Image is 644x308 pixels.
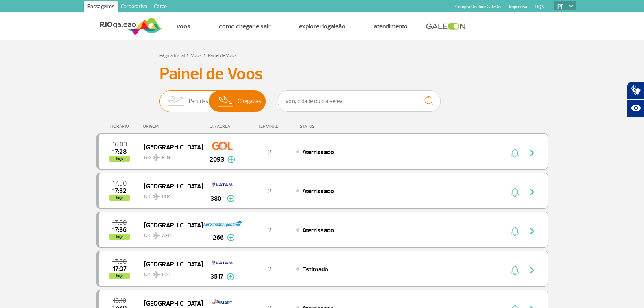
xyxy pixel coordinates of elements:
[268,226,271,234] span: 2
[189,91,208,112] span: Partidas
[278,90,441,112] input: Voo, cidade ou cia aérea
[151,1,170,14] a: Cargo
[227,195,235,202] img: mais-info-painel-voo.svg
[535,4,544,9] a: RQS
[299,22,345,31] a: Explore RIOgaleão
[210,155,224,164] span: 2093
[302,265,328,273] span: Estimado
[163,91,189,112] img: slider-embarque
[144,150,196,162] span: GIG
[268,148,271,156] span: 2
[112,181,127,186] span: 2025-09-28 17:50:00
[238,91,261,112] span: Chegadas
[112,142,127,147] span: 2025-09-28 16:00:00
[112,188,127,194] span: 2025-09-28 17:32:57
[302,187,334,195] span: Aterrissado
[177,22,190,31] a: Voos
[109,156,130,162] span: hoje
[162,232,171,240] span: AEP
[219,22,271,31] a: Como chegar e sair
[109,273,130,279] span: hoje
[511,148,519,158] img: sino-painel-voo.svg
[527,265,537,275] img: seta-direita-painel-voo.svg
[527,148,537,158] img: seta-direita-painel-voo.svg
[153,154,160,161] img: destiny_airplane.svg
[153,232,160,239] img: destiny_airplane.svg
[112,227,127,233] span: 2025-09-28 17:36:33
[144,181,196,191] span: [GEOGRAPHIC_DATA]
[627,81,644,99] button: Abrir tradutor de língua de sinais.
[144,142,196,152] span: [GEOGRAPHIC_DATA]
[296,124,362,129] div: STATUS
[143,124,202,129] div: ORIGEM
[268,265,271,273] span: 2
[109,234,130,240] span: hoje
[118,1,151,14] a: Corporativo
[511,265,519,275] img: sino-painel-voo.svg
[144,228,196,240] span: GIG
[210,233,224,242] span: 1266
[527,187,537,197] img: seta-direita-painel-voo.svg
[243,124,296,129] div: TERMINAL
[144,267,196,279] span: GIG
[227,234,235,241] img: mais-info-painel-voo.svg
[186,50,189,59] a: >
[144,259,196,269] span: [GEOGRAPHIC_DATA]
[511,226,519,236] img: sino-painel-voo.svg
[527,226,537,236] img: seta-direita-painel-voo.svg
[159,52,185,59] a: Página Inicial
[302,148,334,156] span: Aterrissado
[227,156,235,163] img: mais-info-painel-voo.svg
[214,91,238,112] img: slider-desembarque
[203,50,206,59] a: >
[210,194,224,203] span: 3801
[227,273,234,280] img: mais-info-painel-voo.svg
[302,226,334,234] span: Aterrissado
[162,193,171,201] span: POA
[153,271,160,278] img: destiny_airplane.svg
[509,4,527,9] a: Imprensa
[113,298,126,304] span: 2025-09-28 18:10:00
[113,266,127,272] span: 2025-09-28 17:37:00
[159,64,485,84] h3: Painel de Voos
[511,187,519,197] img: sino-painel-voo.svg
[144,189,196,201] span: GIG
[191,52,202,59] a: Voos
[162,154,170,162] span: FLN
[84,1,118,14] a: Passageiros
[374,22,408,31] a: Atendimento
[162,271,170,279] span: FOR
[112,259,127,264] span: 2025-09-28 17:50:00
[144,220,196,230] span: [GEOGRAPHIC_DATA]
[202,124,243,129] div: CIA AÉREA
[627,81,644,117] div: Plugin de acessibilidade da Hand Talk.
[210,272,223,282] span: 3517
[109,195,130,201] span: hoje
[153,193,160,200] img: destiny_airplane.svg
[455,4,501,9] a: Compra On-line GaleOn
[99,124,143,129] div: HORÁRIO
[627,99,644,117] button: Abrir recursos assistivos.
[112,220,127,225] span: 2025-09-28 17:50:00
[112,149,127,155] span: 2025-09-28 17:28:57
[268,187,271,195] span: 2
[208,52,237,59] a: Painel de Voos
